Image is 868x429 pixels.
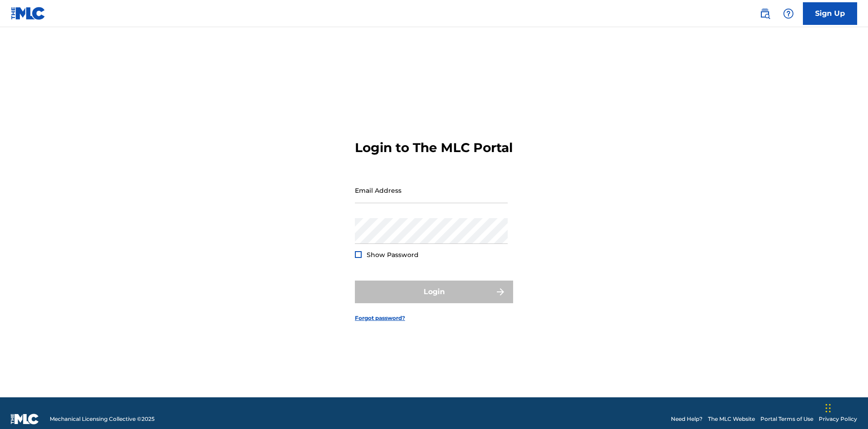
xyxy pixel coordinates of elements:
[826,395,831,422] div: Drag
[367,251,419,259] span: Show Password
[759,8,770,19] img: search
[783,8,794,19] img: help
[355,140,513,156] h3: Login to The MLC Portal
[671,415,703,423] a: Need Help?
[11,414,39,424] img: logo
[355,314,405,322] a: Forgot password?
[760,415,813,423] a: Portal Terms of Use
[803,2,857,25] a: Sign Up
[708,415,755,423] a: The MLC Website
[756,5,774,23] a: Public Search
[819,415,857,423] a: Privacy Policy
[823,386,868,429] iframe: Chat Widget
[11,7,46,20] img: MLC Logo
[779,5,797,23] div: Help
[50,415,155,423] span: Mechanical Licensing Collective © 2025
